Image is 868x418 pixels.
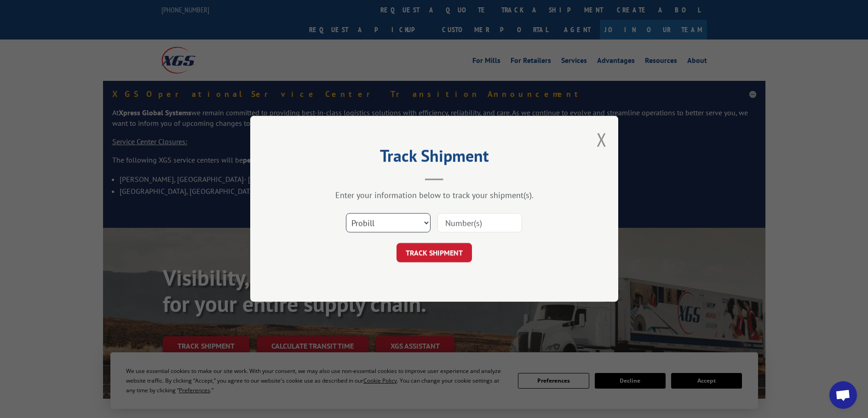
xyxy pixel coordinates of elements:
[829,381,857,409] a: Open chat
[437,214,522,233] input: Number(s)
[397,243,472,263] button: TRACK SHIPMENT
[597,127,607,152] button: Close modal
[296,190,572,201] div: Enter your information below to track your shipment(s).
[296,149,572,167] h2: Track Shipment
